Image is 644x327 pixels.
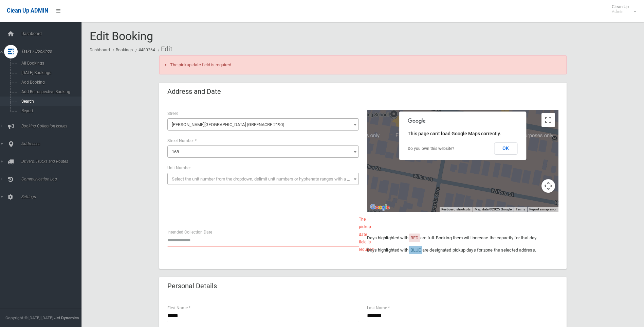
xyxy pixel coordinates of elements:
[19,194,87,199] span: Settings
[19,61,81,66] span: All Bookings
[7,7,48,14] span: Clean Up ADMIN
[410,235,419,240] span: RED
[408,146,454,151] a: Do you own this website?
[541,179,555,193] button: Map camera controls
[19,80,81,85] span: Add Booking
[19,70,81,75] span: [DATE] Bookings
[369,203,391,212] a: Open this area in Google Maps (opens a new window)
[159,85,229,98] header: Address and Date
[19,124,87,128] span: Booking Collection Issues
[19,108,81,113] span: Report
[170,61,561,69] li: The pickup date field is required
[172,176,362,182] span: Select the unit number from the dropdown, delimit unit numbers or hyphenate ranges with a comma
[367,234,558,242] p: Days highlighted with are full. Booking them will increase the capacity for that day.
[494,142,517,155] button: OK
[475,207,512,211] span: Map data ©2025 Google
[139,48,155,52] a: #480264
[608,4,636,14] span: Clean Up
[169,147,357,157] span: 168
[19,31,87,36] span: Dashboard
[5,315,53,320] span: Copyright © [DATE]-[DATE]
[19,89,81,94] span: Add Retrospective Booking
[167,145,359,158] span: 168
[19,49,87,54] span: Tasks / Bookings
[169,120,357,130] span: Wilbur Street (GREENACRE 2190)
[359,216,374,253] span: The pickup date field is required
[19,159,87,164] span: Drivers, Trucks and Routes
[172,149,179,154] span: 168
[54,315,79,320] strong: Jet Dynamics
[369,203,391,212] img: Google
[116,48,133,52] a: Bookings
[90,29,153,43] span: Edit Booking
[529,207,556,211] a: Report a map error
[19,99,81,104] span: Search
[441,207,471,212] button: Keyboard shortcuts
[367,246,558,254] p: Days highlighted with are designated pickup days for zone the selected address.
[159,279,225,293] header: Personal Details
[541,113,555,127] button: Toggle fullscreen view
[516,207,525,211] a: Terms (opens in new tab)
[410,247,421,253] span: BLUE
[90,48,110,52] a: Dashboard
[156,43,172,55] li: Edit
[612,9,629,14] small: Admin
[167,118,359,131] span: Wilbur Street (GREENACRE 2190)
[19,141,87,146] span: Addresses
[19,177,87,182] span: Communication Log
[408,131,501,136] span: This page can't load Google Maps correctly.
